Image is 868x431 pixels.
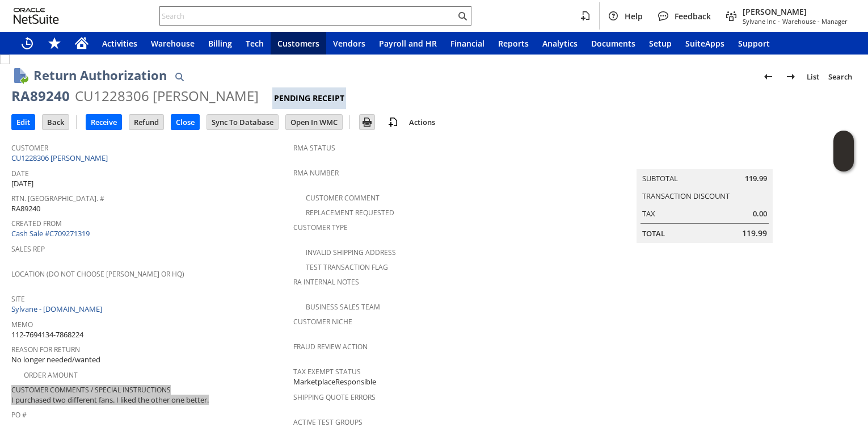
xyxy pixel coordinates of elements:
a: Order Amount [24,370,78,380]
a: Site [11,294,25,304]
input: Back [43,115,69,129]
input: Sync To Database [207,115,278,129]
span: 119.99 [742,228,767,239]
span: Warehouse - Manager [782,17,848,26]
span: 119.99 [745,173,767,184]
a: Business Sales Team [306,302,380,312]
span: Sylvane Inc [743,17,776,26]
span: Activities [102,38,137,49]
a: Customers [271,32,326,55]
input: Receive [86,115,121,129]
span: Customers [277,38,319,49]
div: RA89240 [11,87,70,105]
a: Tech [239,32,271,55]
svg: Recent Records [20,36,34,50]
a: Activities [95,32,144,55]
a: Vendors [326,32,372,55]
input: Close [171,115,199,129]
span: Billing [208,38,232,49]
input: Search [160,9,456,23]
span: - [778,17,780,26]
a: Actions [404,117,440,127]
a: Active Test Groups [293,417,363,427]
a: Customer Type [293,223,348,232]
img: add-record.svg [386,115,400,129]
img: Quick Find [172,70,186,83]
a: Reason For Return [11,345,80,354]
a: CU1228306 [PERSON_NAME] [11,153,111,163]
span: I purchased two different fans. I liked the other one better. [11,395,209,405]
a: Financial [444,32,491,55]
input: Open In WMC [286,115,342,129]
a: Memo [11,320,33,329]
input: Refund [129,115,163,129]
span: Documents [591,38,635,49]
a: Warehouse [144,32,201,55]
a: Billing [201,32,239,55]
span: Analytics [542,38,578,49]
span: [DATE] [11,178,33,189]
svg: logo [14,8,59,24]
a: Sales Rep [11,244,45,254]
a: Tax Exempt Status [293,367,361,376]
a: Shipping Quote Errors [293,392,376,402]
a: RA Internal Notes [293,277,359,287]
span: MarketplaceResponsible [293,376,376,387]
a: Payroll and HR [372,32,444,55]
img: Next [784,70,798,83]
a: Transaction Discount [642,191,730,201]
a: SuiteApps [679,32,731,55]
span: RA89240 [11,203,40,214]
svg: Home [75,36,89,50]
a: List [802,68,824,86]
a: RMA Status [293,143,335,153]
input: Print [360,115,374,129]
a: RMA Number [293,168,339,178]
span: Warehouse [151,38,195,49]
a: Customer Comment [306,193,380,203]
a: Tax [642,208,655,219]
iframe: Click here to launch Oracle Guided Learning Help Panel [833,131,854,171]
span: Setup [649,38,672,49]
a: PO # [11,410,27,420]
a: Cash Sale #C709271319 [11,228,90,238]
a: Search [824,68,857,86]
a: Subtotal [642,173,678,183]
svg: Shortcuts [48,36,61,50]
span: Support [738,38,770,49]
span: [PERSON_NAME] [743,6,848,17]
a: Recent Records [14,32,41,55]
a: Analytics [536,32,584,55]
caption: Summary [637,151,773,169]
span: Tech [246,38,264,49]
div: Shortcuts [41,32,68,55]
img: Print [360,115,374,129]
a: Created From [11,219,62,228]
span: Oracle Guided Learning Widget. To move around, please hold and drag [833,152,854,172]
a: Customer Comments / Special Instructions [11,385,171,395]
img: Previous [761,70,775,83]
span: No longer needed/wanted [11,354,100,365]
a: Replacement Requested [306,208,394,217]
a: Invalid Shipping Address [306,248,396,257]
input: Edit [12,115,35,129]
div: Pending Receipt [272,87,346,109]
span: Feedback [675,11,711,22]
a: Setup [642,32,679,55]
a: Sylvane - [DOMAIN_NAME] [11,304,105,314]
a: Home [68,32,95,55]
span: Vendors [333,38,365,49]
span: Reports [498,38,529,49]
a: Documents [584,32,642,55]
a: Fraud Review Action [293,342,368,352]
a: Customer Niche [293,317,352,327]
a: Location (Do Not Choose [PERSON_NAME] or HQ) [11,269,184,279]
div: CU1228306 [PERSON_NAME] [75,87,259,105]
span: 0.00 [753,208,767,219]
span: 112-7694134-7868224 [11,329,83,340]
a: Total [642,228,665,238]
a: Rtn. [GEOGRAPHIC_DATA]. # [11,194,104,203]
h1: Return Authorization [33,66,167,85]
a: Support [731,32,777,55]
a: Date [11,169,29,178]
